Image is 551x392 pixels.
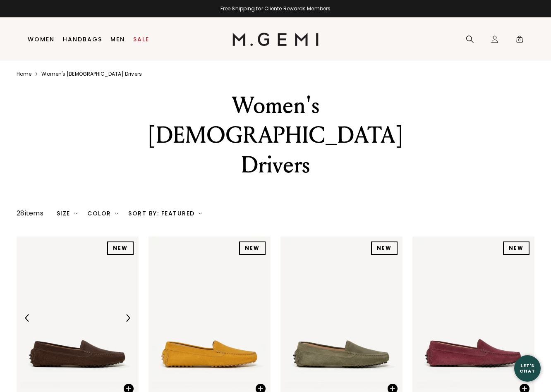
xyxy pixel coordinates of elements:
[87,210,118,217] div: Color
[110,36,125,43] a: Men
[515,37,524,45] span: 0
[24,314,31,322] img: Previous Arrow
[371,241,398,255] div: NEW
[128,210,202,217] div: Sort By: Featured
[74,212,77,215] img: chevron-down.svg
[503,241,529,255] div: NEW
[124,314,132,322] img: Next Arrow
[41,71,141,77] a: Women's [DEMOGRAPHIC_DATA] drivers
[239,241,266,255] div: NEW
[63,36,102,43] a: Handbags
[17,71,31,77] a: Home
[133,36,149,43] a: Sale
[57,210,78,217] div: Size
[107,241,134,255] div: NEW
[115,212,118,215] img: chevron-down.svg
[199,212,202,215] img: chevron-down.svg
[232,33,319,46] img: M.Gemi
[122,91,429,180] div: Women's [DEMOGRAPHIC_DATA] Drivers
[28,36,55,43] a: Women
[514,363,541,373] div: Let's Chat
[17,208,43,218] div: 28 items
